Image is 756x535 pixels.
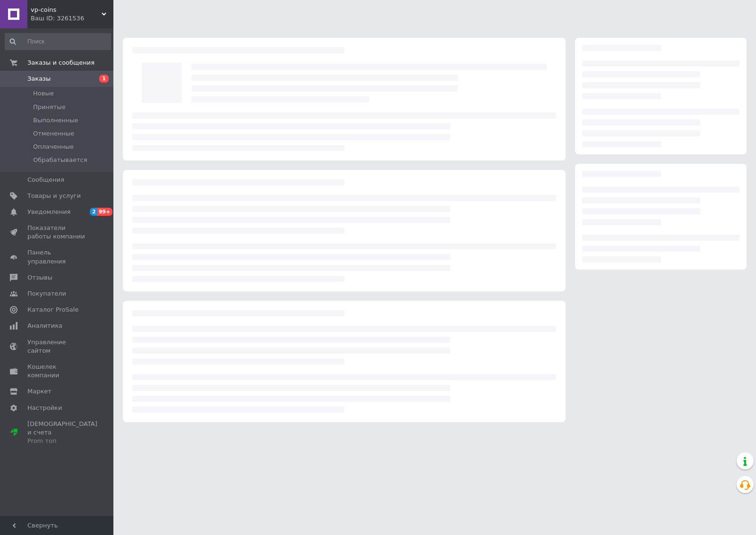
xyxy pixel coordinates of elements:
span: Заказы [27,75,51,83]
span: Каталог ProSale [27,306,78,314]
span: Товары и услуги [27,192,81,200]
span: Маркет [27,387,52,396]
span: Принятые [33,103,66,111]
span: Настройки [27,404,62,412]
span: 2 [90,208,97,216]
div: Prom топ [27,437,97,445]
span: Уведомления [27,208,70,216]
span: Управление сайтом [27,338,87,355]
span: Отмененные [33,129,74,138]
span: vp-coins [31,6,102,14]
span: Выполненные [33,116,78,125]
div: Ваш ID: 3261536 [31,14,113,23]
input: Поиск [5,33,111,50]
span: Новые [33,89,54,98]
span: Отзывы [27,273,52,282]
span: Покупатели [27,289,66,298]
span: Аналитика [27,322,62,330]
span: Сообщения [27,176,64,184]
span: Кошелек компании [27,363,87,380]
span: Заказы и сообщения [27,59,94,67]
span: Оплаченные [33,143,74,151]
span: 1 [99,75,109,83]
span: 99+ [97,208,113,216]
span: Панель управления [27,248,87,265]
span: Обрабатывается [33,156,87,164]
span: Показатели работы компании [27,224,87,241]
span: [DEMOGRAPHIC_DATA] и счета [27,420,97,446]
